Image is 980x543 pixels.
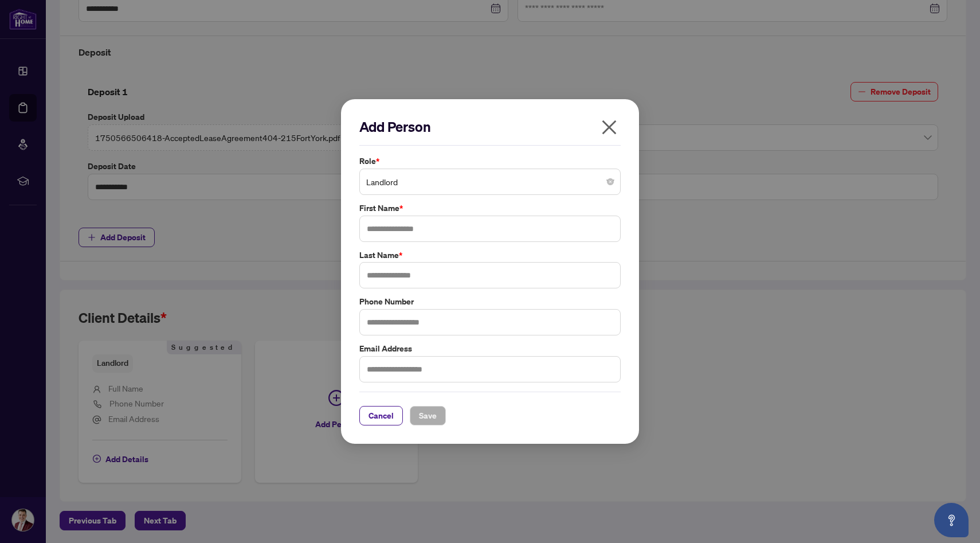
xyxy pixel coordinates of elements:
button: Open asap [934,503,969,537]
button: Save [410,406,446,425]
button: Cancel [359,406,403,425]
label: Email Address [359,342,621,355]
label: Last Name [359,249,621,261]
label: First Name [359,202,621,214]
span: Cancel [369,407,394,425]
h2: Add Person [359,118,621,136]
span: close [600,118,618,136]
span: Landlord [366,171,614,193]
span: close-circle [607,178,614,185]
label: Role [359,155,621,167]
label: Phone Number [359,295,621,308]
